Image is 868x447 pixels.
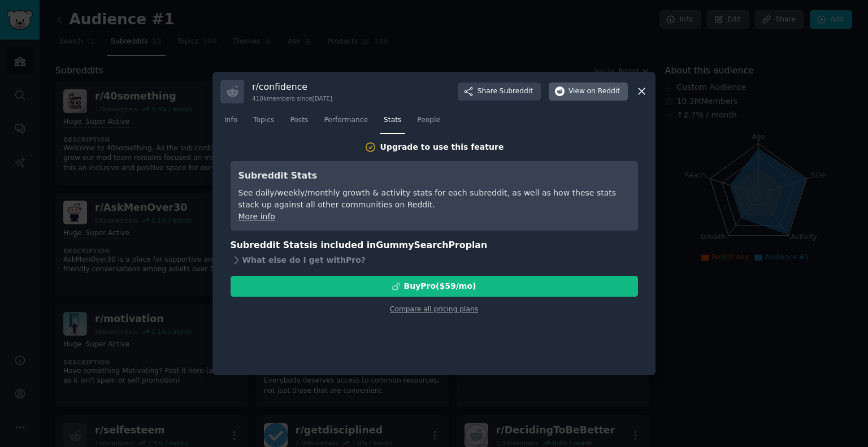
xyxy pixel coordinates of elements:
span: Info [224,115,237,125]
div: See daily/weekly/monthly growth & activity stats for each subreddit, as well as how these stats s... [238,187,630,211]
a: Compare all pricing plans [390,305,478,313]
span: Subreddit [500,86,533,97]
span: Topics [253,115,274,125]
a: More info [238,212,275,221]
span: View [568,86,620,97]
a: Posts [286,111,312,134]
span: Posts [290,115,308,125]
div: 410k members since [DATE] [252,94,332,102]
span: on Reddit [587,86,620,97]
span: Share [478,86,533,97]
h3: Subreddit Stats [238,169,630,183]
button: Viewon Reddit [549,83,628,101]
span: Performance [324,115,368,125]
a: People [413,111,444,134]
span: Stats [384,115,401,125]
a: Topics [249,111,278,134]
h3: r/ confidence [252,81,332,93]
a: Performance [320,111,372,134]
div: Buy Pro ($ 59 /mo ) [404,280,476,292]
h3: Subreddit Stats is included in plan [231,238,638,253]
span: People [417,115,440,125]
a: Info [220,111,241,134]
span: GummySearch Pro [376,240,465,250]
button: BuyPro($59/mo) [231,276,638,297]
a: Stats [380,111,405,134]
div: Upgrade to use this feature [380,141,504,153]
button: ShareSubreddit [458,83,541,101]
div: What else do I get with Pro ? [231,252,638,268]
